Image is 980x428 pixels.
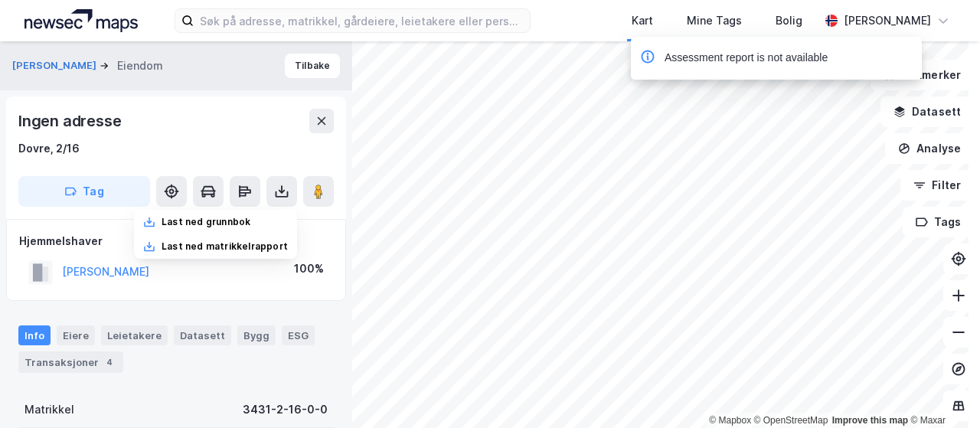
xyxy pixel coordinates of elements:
div: Ingen adresse [18,109,124,133]
div: Kart [632,11,653,30]
a: Mapbox [709,415,751,426]
div: Info [18,325,51,345]
button: Analyse [885,133,974,164]
div: Dovre, 2/16 [18,139,80,158]
div: Datasett [174,325,231,345]
div: Kontrollprogram for chat [903,354,980,428]
button: Tags [903,207,974,237]
button: Filter [900,170,974,201]
div: Last ned matrikkelrapport [162,240,288,253]
div: Assessment report is not available [665,49,828,67]
div: ESG [282,325,315,345]
div: Leietakere [101,325,168,345]
button: Datasett [880,96,974,127]
iframe: Chat Widget [903,354,980,428]
div: 100% [294,260,324,278]
div: 4 [102,354,117,370]
div: Last ned grunnbok [162,216,250,228]
button: [PERSON_NAME] [12,58,100,74]
button: Tag [18,176,150,207]
div: [PERSON_NAME] [844,11,931,30]
div: Eiendom [117,57,163,75]
div: Mine Tags [687,11,742,30]
button: Tilbake [285,54,340,78]
div: Bygg [237,325,276,345]
div: Matrikkel [24,400,74,419]
div: Transaksjoner [18,351,123,373]
input: Søk på adresse, matrikkel, gårdeiere, leietakere eller personer [194,9,530,32]
a: OpenStreetMap [754,415,828,426]
div: Bolig [776,11,802,30]
div: Eiere [57,325,95,345]
a: Improve this map [832,415,908,426]
div: 3431-2-16-0-0 [243,400,328,419]
div: Hjemmelshaver [19,232,333,250]
img: logo.a4113a55bc3d86da70a041830d287a7e.svg [24,9,138,32]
